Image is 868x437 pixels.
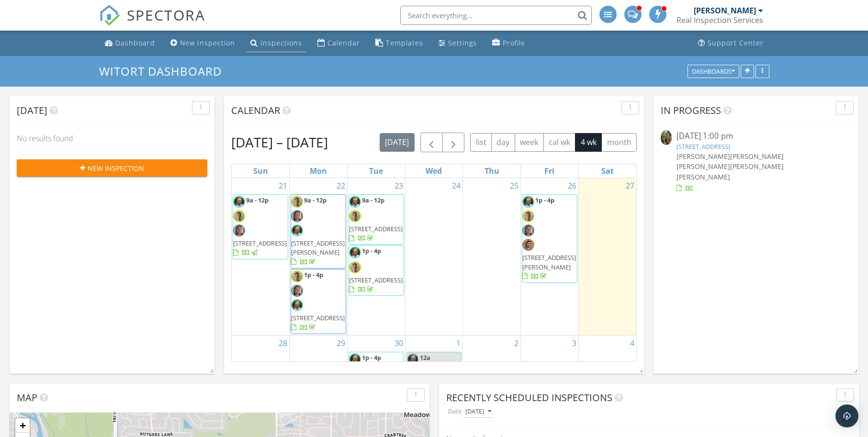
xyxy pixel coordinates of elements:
[99,63,230,79] a: Witort Dashboard
[676,15,763,25] div: Real Inspection Services
[291,194,346,269] a: 9a - 12p [STREET_ADDRESS][PERSON_NAME]
[542,164,556,178] a: Friday
[347,178,405,336] td: Go to September 23, 2025
[522,210,534,222] img: selfie.jpg
[99,13,205,33] a: SPECTORA
[362,196,384,204] span: 9a - 12p
[246,196,269,204] span: 9a - 12p
[251,164,270,178] a: Sunday
[291,239,345,257] span: [STREET_ADDRESS][PERSON_NAME]
[508,178,520,193] a: Go to September 25, 2025
[231,133,328,152] h2: [DATE] – [DATE]
[730,152,784,161] span: [PERSON_NAME]
[386,38,423,47] div: Templates
[10,125,214,151] div: No results found
[17,159,207,177] button: New Inspection
[661,130,851,193] a: [DATE] 1:00 pm [STREET_ADDRESS] [PERSON_NAME][PERSON_NAME][PERSON_NAME][PERSON_NAME][PERSON_NAME]
[99,5,120,26] img: The Best Home Inspection Software - Spectora
[349,261,361,273] img: selfie.jpg
[349,210,361,222] img: selfie.jpg
[277,178,289,193] a: Go to September 21, 2025
[450,178,462,193] a: Go to September 24, 2025
[291,210,303,222] img: selfie_2.png
[349,247,403,293] a: 1p - 4p [STREET_ADDRESS]
[488,34,529,52] a: Profile
[291,285,303,297] img: selfie_2.png
[362,247,381,255] span: 1p - 4p
[372,34,427,52] a: Templates
[291,314,345,322] span: [STREET_ADDRESS]
[628,336,636,351] a: Go to October 4, 2025
[521,178,579,336] td: Go to September 26, 2025
[233,194,288,259] a: 9a - 12p [STREET_ADDRESS]
[463,178,521,336] td: Go to September 25, 2025
[730,162,784,171] span: [PERSON_NAME]
[233,224,245,236] img: selfie_2.png
[543,133,576,152] button: cal wk
[465,408,491,415] div: [DATE]
[446,405,463,418] label: Date
[522,224,534,236] img: selfie_2.png
[233,196,245,208] img: 20140629_193914.jpg
[393,336,405,351] a: Go to September 30, 2025
[694,6,756,15] div: [PERSON_NAME]
[291,270,303,282] img: selfie.jpg
[601,133,637,152] button: month
[88,163,144,173] span: New Inspection
[708,38,764,47] div: Support Center
[512,336,520,351] a: Go to October 2, 2025
[260,38,302,47] div: Inspections
[570,336,578,351] a: Go to October 3, 2025
[694,34,767,52] a: Support Center
[535,196,554,204] span: 1p - 4p
[349,196,361,208] img: 20140629_193914.jpg
[393,178,405,193] a: Go to September 23, 2025
[400,6,592,25] input: Search everything...
[835,404,858,427] div: Open Intercom Messenger
[231,104,280,117] span: Calendar
[692,68,735,75] div: Dashboards
[676,152,730,161] span: [PERSON_NAME]
[349,196,403,243] a: 9a - 12p [STREET_ADDRESS]
[291,269,346,334] a: 1p - 4p [STREET_ADDRESS]
[463,405,493,418] button: [DATE]
[349,352,404,403] a: 1p - 4p
[521,335,579,403] td: Go to October 3, 2025
[15,418,30,433] a: Zoom in
[463,335,521,403] td: Go to October 2, 2025
[335,336,347,351] a: Go to September 29, 2025
[424,164,444,178] a: Wednesday
[304,270,323,279] span: 1p - 4p
[349,224,403,233] span: [STREET_ADDRESS]
[367,164,385,178] a: Tuesday
[405,178,463,336] td: Go to September 24, 2025
[304,196,327,204] span: 9a - 12p
[277,336,289,351] a: Go to September 28, 2025
[308,164,329,178] a: Monday
[290,335,348,403] td: Go to September 29, 2025
[247,34,306,52] a: Inspections
[405,335,463,403] td: Go to October 1, 2025
[578,178,636,336] td: Go to September 27, 2025
[233,210,245,222] img: selfie.jpg
[522,196,576,280] a: 1p - 4p [STREET_ADDRESS][PERSON_NAME]
[575,133,602,152] button: 4 wk
[446,391,612,404] span: Recently Scheduled Inspections
[347,335,405,403] td: Go to September 30, 2025
[349,353,403,400] a: 1p - 4p
[290,178,348,336] td: Go to September 22, 2025
[522,239,534,251] img: selfie__2.png
[503,38,525,47] div: Profile
[380,133,415,152] button: [DATE]
[483,164,501,178] a: Thursday
[232,335,290,403] td: Go to September 28, 2025
[522,194,577,283] a: 1p - 4p [STREET_ADDRESS][PERSON_NAME]
[420,133,443,152] button: Previous
[624,178,636,193] a: Go to September 27, 2025
[522,253,576,271] span: [STREET_ADDRESS][PERSON_NAME]
[566,178,578,193] a: Go to September 26, 2025
[470,133,492,152] button: list
[233,239,287,247] span: [STREET_ADDRESS]
[17,104,47,117] span: [DATE]
[661,104,721,117] span: In Progress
